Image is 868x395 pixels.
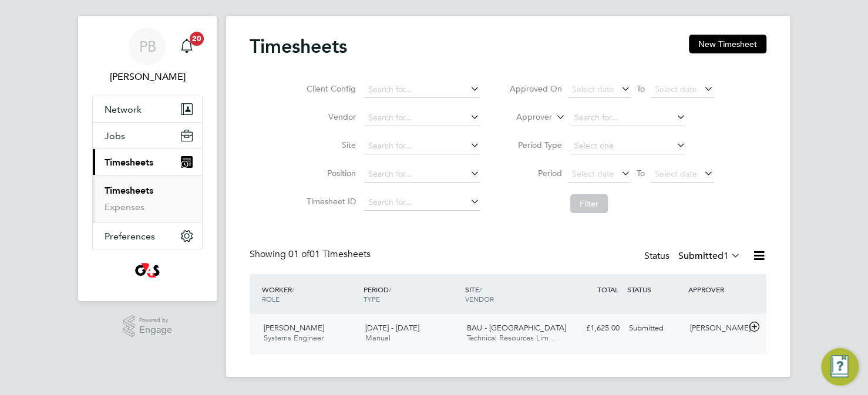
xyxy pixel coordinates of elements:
[644,248,743,265] div: Status
[105,130,125,141] span: Jobs
[462,279,564,309] div: SITE
[93,123,202,148] button: Jobs
[303,112,356,122] label: Vendor
[303,83,356,94] label: Client Config
[633,166,648,181] span: To
[572,84,614,94] span: Select date
[655,168,697,179] span: Select date
[364,294,380,303] span: TYPE
[262,294,280,303] span: ROLE
[105,185,153,196] a: Timesheets
[689,35,766,53] button: New Timesheet
[509,140,562,150] label: Period Type
[250,248,373,261] div: Showing
[563,319,624,338] div: £1,625.00
[364,166,480,183] input: Search for...
[139,315,172,325] span: Powered by
[264,333,324,343] span: Systems Engineer
[685,319,746,338] div: [PERSON_NAME]
[259,279,361,309] div: WORKER
[624,279,685,300] div: STATUS
[133,261,163,280] img: g4sssuk-logo-retina.png
[93,223,202,249] button: Preferences
[139,39,156,54] span: PB
[724,250,729,262] span: 1
[190,32,204,46] span: 20
[570,138,686,154] input: Select one
[105,157,153,168] span: Timesheets
[364,138,480,154] input: Search for...
[509,168,562,178] label: Period
[288,248,371,260] span: 01 Timesheets
[92,70,203,84] span: Paul Beasant
[633,81,648,96] span: To
[303,140,356,150] label: Site
[361,279,462,309] div: PERIOD
[303,196,356,207] label: Timesheet ID
[624,319,685,338] div: Submitted
[572,168,614,179] span: Select date
[509,83,562,94] label: Approved On
[292,285,294,294] span: /
[570,194,608,213] button: Filter
[570,110,686,126] input: Search for...
[365,333,391,343] span: Manual
[465,294,494,303] span: VENDOR
[389,285,391,294] span: /
[139,325,172,335] span: Engage
[105,201,144,212] a: Expenses
[93,149,202,175] button: Timesheets
[364,194,480,211] input: Search for...
[821,348,859,386] button: Engage Resource Center
[105,231,155,242] span: Preferences
[264,323,324,333] span: [PERSON_NAME]
[93,175,202,222] div: Timesheets
[303,168,356,178] label: Position
[499,112,552,123] label: Approver
[597,285,618,294] span: TOTAL
[105,104,142,115] span: Network
[92,261,203,280] a: Go to home page
[655,84,697,94] span: Select date
[364,110,480,126] input: Search for...
[678,250,741,262] label: Submitted
[685,279,746,300] div: APPROVER
[250,35,347,58] h2: Timesheets
[467,323,566,333] span: BAU - [GEOGRAPHIC_DATA]
[92,28,203,84] a: PB[PERSON_NAME]
[93,96,202,122] button: Network
[364,82,480,98] input: Search for...
[365,323,419,333] span: [DATE] - [DATE]
[78,16,217,301] nav: Main navigation
[175,28,199,65] a: 20
[479,285,482,294] span: /
[288,248,309,260] span: 01 of
[123,315,173,337] a: Powered byEngage
[467,333,556,343] span: Technical Resources Lim…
